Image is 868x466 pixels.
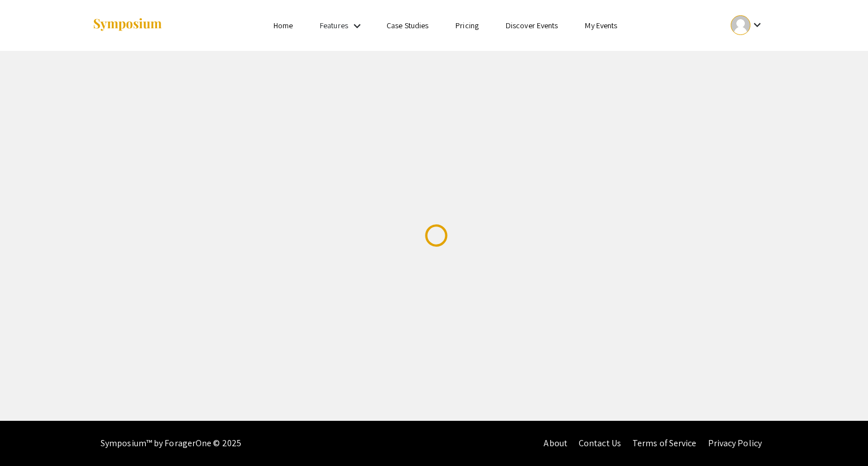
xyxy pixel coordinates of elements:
a: Features [320,20,348,31]
mat-icon: Expand Features list [350,19,364,33]
button: Expand account dropdown [719,12,776,38]
img: Symposium by ForagerOne [92,18,163,33]
a: Privacy Policy [708,437,762,449]
a: My Events [585,20,617,31]
div: Symposium™ by ForagerOne © 2025 [101,421,241,466]
a: Home [274,20,293,31]
a: Terms of Service [632,437,697,449]
mat-icon: Expand account dropdown [750,18,764,32]
a: Case Studies [387,20,428,31]
a: About [544,437,567,449]
a: Discover Events [506,20,558,31]
a: Contact Us [579,437,621,449]
a: Pricing [455,20,479,31]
